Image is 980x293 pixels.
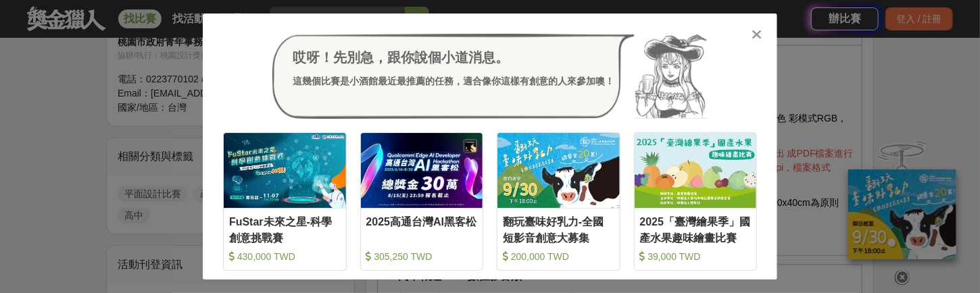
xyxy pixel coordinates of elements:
[635,133,757,208] img: Cover Image
[366,214,478,244] div: 2025高通台灣AI黑客松
[224,133,346,208] img: Cover Image
[366,250,478,263] div: 305,250 TWD
[229,214,341,244] div: FuStar未來之星-科學創意挑戰賽
[640,250,752,263] div: 39,000 TWD
[640,214,752,244] div: 2025「臺灣繪果季」國產水果趣味繪畫比賽
[497,133,620,208] img: Cover Image
[497,132,620,271] a: Cover Image翻玩臺味好乳力-全國短影音創意大募集 200,000 TWD
[229,250,341,263] div: 430,000 TWD
[360,132,484,271] a: Cover Image2025高通台灣AI黑客松 305,250 TWD
[293,47,614,68] div: 哎呀！先別急，跟你說個小道消息。
[503,250,614,263] div: 200,000 TWD
[293,74,614,88] div: 這幾個比賽是小酒館最近最推薦的任務，適合像你這樣有創意的人來參加噢！
[223,132,347,271] a: Cover ImageFuStar未來之星-科學創意挑戰賽 430,000 TWD
[635,34,708,119] img: Avatar
[503,214,614,244] div: 翻玩臺味好乳力-全國短影音創意大募集
[634,132,758,271] a: Cover Image2025「臺灣繪果季」國產水果趣味繪畫比賽 39,000 TWD
[361,133,483,208] img: Cover Image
